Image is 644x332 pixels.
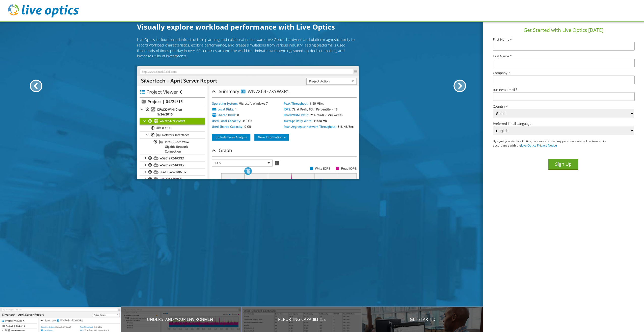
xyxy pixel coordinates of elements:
p: Live Optics is cloud based infrastructure planning and collaboration software. Live Optics' hardw... [137,37,359,59]
label: Preferred Email Language [493,122,634,125]
label: Country * [493,105,634,108]
h1: Visually explore workload performance with Live Optics [137,21,359,32]
label: Last Name * [493,55,634,58]
label: First Name * [493,38,634,41]
img: Introducing Live Optics [137,66,359,179]
p: By signing up to Live Optics, I understand that my personal data will be treated in accordance wi... [493,139,620,148]
label: Business Email * [493,88,634,91]
label: Company * [493,71,634,75]
p: Get Started [362,316,483,322]
p: Reporting Capabilities [241,316,362,322]
h1: Get Started with Live Optics [DATE] [485,27,642,34]
img: live_optics_svg.svg [8,4,79,17]
a: Live Optics Privacy Notice [521,143,557,148]
button: Sign Up [548,159,578,170]
p: Understand your environment [121,316,242,322]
